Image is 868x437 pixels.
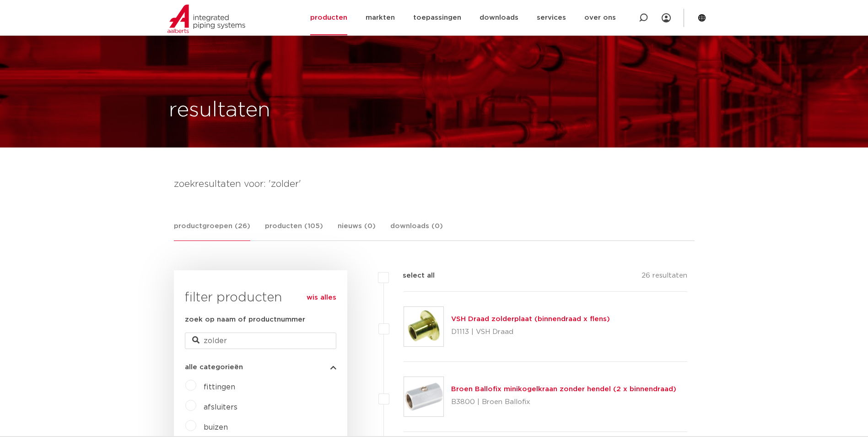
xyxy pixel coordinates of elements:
button: alle categorieën [185,364,336,371]
a: afsluiters [204,404,237,411]
input: zoeken [185,333,336,349]
p: B3800 | Broen Ballofix [451,395,676,410]
h1: resultaten [169,96,270,125]
label: select all [389,270,435,281]
p: 26 resultaten [642,270,687,284]
a: fittingen [204,383,235,391]
h3: filter producten [185,289,336,307]
a: VSH Draad zolderplaat (binnendraad x flens) [451,316,610,322]
a: buizen [204,424,228,431]
a: productgroepen (26) [174,221,250,241]
a: wis alles [307,292,336,303]
a: Broen Ballofix minikogelkraan zonder hendel (2 x binnendraad) [451,386,676,393]
img: Thumbnail for VSH Draad zolderplaat (binnendraad x flens) [404,307,443,346]
a: downloads (0) [390,221,443,240]
span: alle categorieën [185,364,243,371]
label: zoek op naam of productnummer [185,314,305,325]
h4: zoekresultaten voor: 'zolder' [174,177,695,191]
img: Thumbnail for Broen Ballofix minikogelkraan zonder hendel (2 x binnendraad) [404,377,443,416]
p: D1113 | VSH Draad [451,325,610,339]
div: my IPS [662,8,671,28]
a: producten (105) [265,221,323,240]
a: nieuws (0) [338,221,376,240]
